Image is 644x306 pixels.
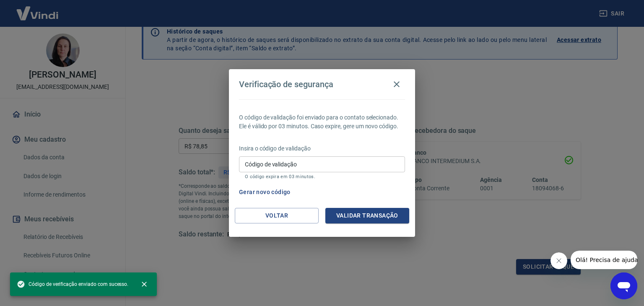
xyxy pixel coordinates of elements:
button: Gerar novo código [236,184,294,200]
iframe: Fechar mensagem [551,252,567,269]
span: Código de verificação enviado com sucesso. [17,280,128,288]
button: Voltar [235,208,319,223]
p: Insira o código de validação [239,144,405,153]
p: O código de validação foi enviado para o contato selecionado. Ele é válido por 03 minutos. Caso e... [239,113,405,131]
p: O código expira em 03 minutos. [245,174,399,179]
span: Olá! Precisa de ajuda? [5,6,70,13]
iframe: Mensagem da empresa [571,251,637,269]
h4: Verificação de segurança [239,79,333,89]
iframe: Botão para abrir a janela de mensagens [610,272,637,299]
button: Validar transação [325,208,409,223]
button: close [135,275,153,293]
